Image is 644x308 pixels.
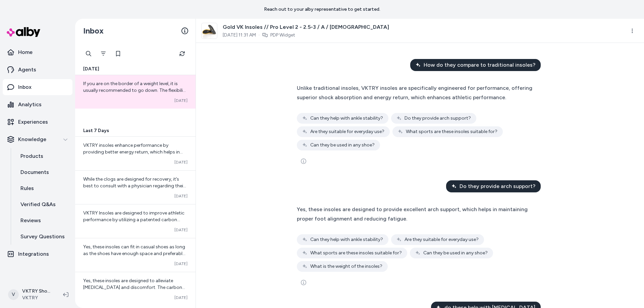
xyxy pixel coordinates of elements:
span: VKTRY Insoles are designed to improve athletic performance by utilizing a patented carbon fiber b... [83,210,186,263]
a: Documents [14,164,72,180]
span: [DATE] [174,193,187,199]
p: Home [18,48,33,56]
p: Products [20,152,43,160]
p: Survey Questions [20,233,65,241]
span: [DATE] [174,295,187,300]
a: Verified Q&As [14,196,72,212]
img: Yellow_Insole_Angle_010000_b3a9a079-fa2e-4fee-808a-6a83c73a95b1.png [202,23,217,39]
p: Reach out to your alby representative to get started. [264,6,380,13]
span: Do they provide arch support? [405,115,471,122]
button: See more [297,155,310,168]
a: Survey Questions [14,229,72,245]
a: Products [14,148,72,164]
a: Integrations [3,246,72,262]
span: Are they suitable for everyday use? [405,236,479,243]
span: Yes, these insoles can fit in casual shoes as long as the shoes have enough space and preferably ... [83,244,185,270]
p: Documents [20,168,49,176]
span: How do they compare to traditional insoles? [424,61,535,69]
a: Experiences [3,114,72,130]
span: If you are on the border of a weight level, it is usually recommended to go down. The flexibility... [83,81,187,120]
h2: Inbox [83,26,104,36]
a: Inbox [3,79,72,95]
button: Refresh [175,47,189,60]
span: What sports are these insoles suitable for? [406,128,497,135]
span: Can they be used in any shoe? [310,142,375,148]
a: Analytics [3,97,72,113]
p: Verified Q&As [20,200,56,208]
button: Knowledge [3,131,72,147]
span: Are they suitable for everyday use? [310,128,384,135]
p: Analytics [18,101,42,109]
span: Gold VK Insoles // Pro Level 2 - 2.5-3 / A / [DEMOGRAPHIC_DATA] [223,23,389,31]
p: Reviews [20,217,41,225]
span: Can they help with ankle stability? [310,115,383,122]
p: Rules [20,184,34,192]
span: [DATE] [174,227,187,233]
p: VKTRY Shopify [22,288,52,295]
span: Yes, these insoles are designed to alleviate [MEDICAL_DATA] and discomfort. The carbon fiber mate... [83,278,185,304]
a: Home [3,44,72,60]
span: [DATE] [174,261,187,266]
span: VKTRY insoles enhance performance by providing better energy return, which helps in reducing fati... [83,142,183,175]
a: PDP Widget [270,32,295,39]
img: alby Logo [7,27,40,37]
a: Yes, these insoles can fit in casual shoes as long as the shoes have enough space and preferably ... [75,238,196,272]
span: Yes, these insoles are designed to provide excellent arch support, which helps in maintaining pro... [297,206,528,222]
p: Integrations [18,250,49,258]
a: Reviews [14,212,72,229]
a: If you are on the border of a weight level, it is usually recommended to go down. The flexibility... [75,75,196,109]
p: Experiences [18,118,48,126]
a: Rules [14,180,72,196]
span: [DATE] [174,160,187,165]
span: Last 7 Days [83,127,109,134]
p: Knowledge [18,135,46,143]
p: Agents [18,66,36,74]
span: Can they be used in any shoe? [423,250,488,256]
span: Can they help with ankle stability? [310,236,383,243]
p: Inbox [18,83,32,91]
span: VKTRY [22,295,52,301]
span: Do they provide arch support? [460,182,535,190]
a: Agents [3,62,72,78]
span: [DATE] 11:31 AM [223,32,256,39]
a: While the clogs are designed for recovery, it’s best to consult with a physician regarding their ... [75,170,196,204]
span: V [8,289,19,300]
span: · [259,32,260,39]
span: While the clogs are designed for recovery, it’s best to consult with a physician regarding their ... [83,176,186,202]
span: [DATE] [83,66,99,72]
a: VKTRY Insoles are designed to improve athletic performance by utilizing a patented carbon fiber b... [75,204,196,238]
span: What is the weight of the insoles? [310,263,382,270]
button: Filter [97,47,110,60]
button: VVKTRY ShopifyVKTRY [4,284,58,305]
button: See more [297,276,310,289]
a: Yes, these insoles are designed to alleviate [MEDICAL_DATA] and discomfort. The carbon fiber mate... [75,272,196,306]
a: VKTRY insoles enhance performance by providing better energy return, which helps in reducing fati... [75,137,196,170]
span: Unlike traditional insoles, VKTRY insoles are specifically engineered for performance, offering s... [297,85,532,101]
span: What sports are these insoles suitable for? [310,250,402,256]
span: [DATE] [174,98,187,103]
